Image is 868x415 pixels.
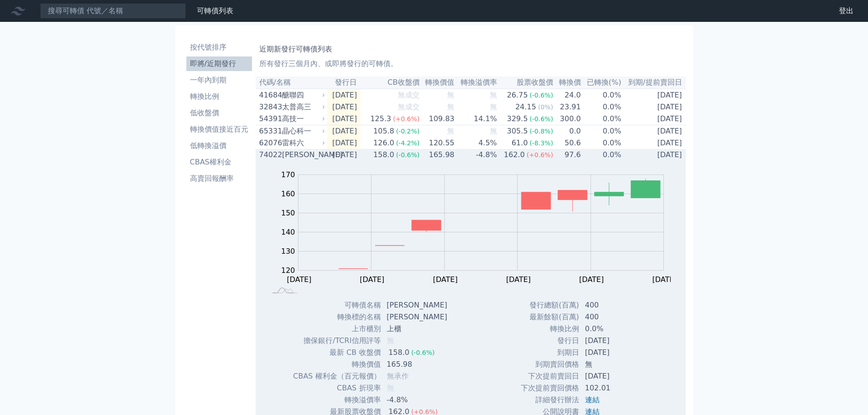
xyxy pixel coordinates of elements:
[327,113,361,125] td: [DATE]
[527,151,553,159] span: (+0.6%)
[197,6,233,15] a: 可轉債列表
[186,122,252,137] a: 轉換價值接近百元
[387,372,409,380] span: 無承作
[581,149,622,161] td: 0.0%
[652,275,677,284] tspan: [DATE]
[259,113,280,124] div: 54391
[447,127,454,135] span: 無
[420,137,455,149] td: 120.55
[490,127,497,135] span: 無
[293,347,381,359] td: 最新 CB 收盤價
[529,128,553,135] span: (-0.8%)
[327,77,361,89] th: 發行日
[505,126,530,137] div: 305.5
[186,40,252,55] a: 按代號排序
[455,149,497,161] td: -4.8%
[381,323,455,335] td: 上櫃
[510,138,530,149] div: 61.0
[398,91,420,99] span: 無成交
[581,77,622,89] th: 已轉換(%)
[381,359,455,370] td: 165.98
[186,56,252,71] a: 即將/近期發行
[186,108,252,118] li: 低收盤價
[455,137,497,149] td: 4.5%
[447,102,454,111] span: 無
[259,58,682,69] p: 所有發行三個月內、或即將發行的可轉債。
[622,137,686,149] td: [DATE]
[622,77,686,89] th: 到期/提前賣回日
[622,113,686,125] td: [DATE]
[293,382,381,394] td: CBAS 折現率
[580,382,648,394] td: 102.01
[581,125,622,138] td: 0.0%
[514,102,538,113] div: 24.15
[293,370,381,382] td: CBAS 權利金（百元報價）
[622,149,686,161] td: [DATE]
[186,42,252,53] li: 按代號排序
[420,149,455,161] td: 165.98
[186,58,252,69] li: 即將/近期發行
[455,113,497,125] td: 14.1%
[293,323,381,335] td: 上市櫃別
[259,126,280,137] div: 65331
[581,137,622,149] td: 0.0%
[186,155,252,169] a: CBAS權利金
[529,92,553,99] span: (-0.6%)
[420,113,455,125] td: 109.83
[581,89,622,101] td: 0.0%
[186,91,252,102] li: 轉換比例
[256,77,327,89] th: 代碼/名稱
[505,113,530,124] div: 329.5
[520,382,580,394] td: 下次提前賣回價格
[581,101,622,113] td: 0.0%
[387,336,394,345] span: 無
[529,139,553,147] span: (-8.3%)
[186,138,252,153] a: 低轉換溢價
[398,102,420,111] span: 無成交
[420,77,455,89] th: 轉換價值
[259,90,280,101] div: 41684
[186,157,252,168] li: CBAS權利金
[579,275,604,284] tspan: [DATE]
[282,126,324,137] div: 晶心科一
[529,115,553,123] span: (-0.6%)
[387,347,411,358] div: 158.0
[490,102,497,111] span: 無
[580,311,648,323] td: 400
[490,91,497,99] span: 無
[554,149,581,161] td: 97.6
[293,335,381,347] td: 擔保銀行/TCRI信用評等
[580,359,648,370] td: 無
[293,394,381,406] td: 轉換溢價率
[520,299,580,311] td: 發行總額(百萬)
[580,347,648,359] td: [DATE]
[520,359,580,370] td: 到期賣回價格
[40,3,186,19] input: 搜尋可轉債 代號／名稱
[281,170,295,179] tspan: 170
[371,126,396,137] div: 105.8
[554,77,581,89] th: 轉換價
[396,139,420,147] span: (-4.2%)
[186,140,252,151] li: 低轉換溢價
[622,125,686,138] td: [DATE]
[360,275,384,284] tspan: [DATE]
[282,138,324,149] div: 雷科六
[282,90,324,101] div: 醣聯四
[581,113,622,125] td: 0.0%
[381,299,455,311] td: [PERSON_NAME]
[381,311,455,323] td: [PERSON_NAME]
[580,370,648,382] td: [DATE]
[259,102,280,113] div: 32843
[393,115,419,123] span: (+0.6%)
[554,125,581,138] td: 0.0
[585,395,600,404] a: 連結
[447,91,454,99] span: 無
[281,228,295,236] tspan: 140
[259,44,682,55] h1: 近期新發行可轉債列表
[622,101,686,113] td: [DATE]
[520,335,580,347] td: 發行日
[580,299,648,311] td: 400
[293,311,381,323] td: 轉換標的名稱
[455,77,497,89] th: 轉換溢價率
[281,190,295,198] tspan: 160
